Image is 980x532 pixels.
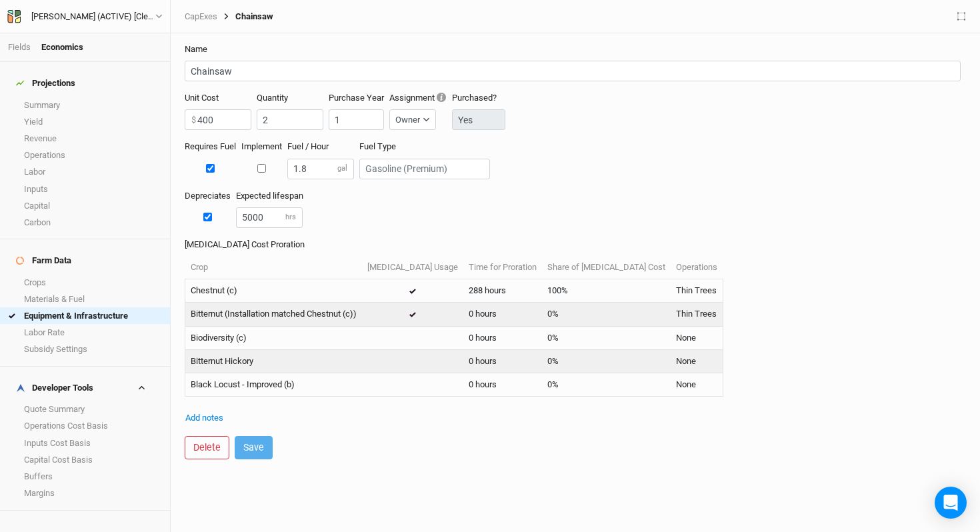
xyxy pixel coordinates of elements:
td: 100% [542,279,671,303]
a: Biodiversity (c) [191,332,247,344]
a: Bitternut Hickory [191,355,253,367]
div: Tooltip anchor [435,91,447,103]
td: None [671,373,723,396]
a: Thin Trees [676,285,717,297]
td: 0% [542,349,671,373]
label: Depreciates [185,190,231,202]
label: Name [185,43,207,55]
td: None [671,326,723,349]
td: 0 hours [463,303,542,326]
div: Projections [16,78,75,89]
th: Time for Proration [463,256,542,279]
label: gal [337,163,347,174]
div: Chainsaw [217,11,273,22]
div: Open Intercom Messenger [935,487,967,519]
label: $ [191,114,196,126]
label: [MEDICAL_DATA] Cost Proration [185,239,966,251]
div: Developer Tools [16,383,93,393]
label: Purchased? [452,92,497,104]
th: Crop [185,256,363,279]
div: Farm Data [16,255,71,266]
button: Add notes [185,411,224,425]
div: Owner [395,113,420,127]
th: [MEDICAL_DATA] Usage [362,256,463,279]
td: 0 hours [463,326,542,349]
button: Owner [389,109,436,130]
td: 0 hours [463,373,542,396]
label: Fuel / Hour [287,141,329,153]
a: CapExes [185,11,217,22]
label: Unit Cost [185,92,219,104]
a: Bitternut (Installation matched Chestnut (c)) [191,308,357,320]
a: Black Locust - Improved (b) [191,379,295,391]
label: Requires Fuel [185,141,236,153]
button: Delete [185,436,229,459]
label: Expected lifespan [236,190,303,202]
th: Operations [671,256,723,279]
th: Share of [MEDICAL_DATA] Cost [542,256,671,279]
button: [PERSON_NAME] (ACTIVE) [Cleaned up OpEx] [7,9,163,24]
td: None [671,349,723,373]
td: 0 hours [463,349,542,373]
td: 0% [542,373,671,396]
input: Gasoline (Premium) [359,159,490,179]
h4: Developer Tools [8,375,162,401]
td: 288 hours [463,279,542,303]
td: 0% [542,326,671,349]
td: 0% [542,303,671,326]
a: Fields [8,42,31,52]
div: Warehime (ACTIVE) [Cleaned up OpEx] [31,10,155,23]
button: Save [235,436,273,459]
a: Chestnut (c) [191,285,237,297]
label: Implement [241,141,282,153]
label: Assignment [389,92,447,104]
div: [PERSON_NAME] (ACTIVE) [Cleaned up OpEx] [31,10,155,23]
label: hrs [285,212,296,223]
label: Purchase Year [329,92,384,104]
a: Thin Trees [676,308,717,320]
div: Economics [41,41,83,53]
label: Quantity [257,92,288,104]
label: Fuel Type [359,141,396,153]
